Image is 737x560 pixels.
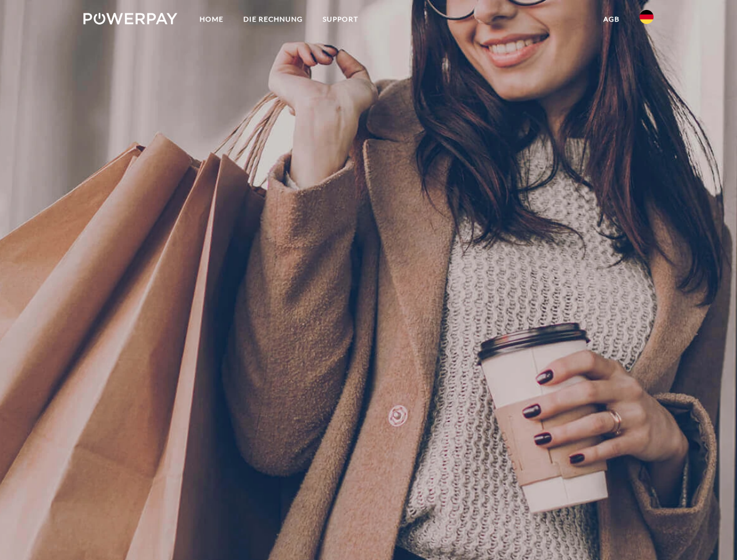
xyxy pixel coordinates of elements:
[593,9,630,30] a: agb
[640,10,654,24] img: de
[233,9,313,30] a: DIE RECHNUNG
[190,9,233,30] a: Home
[83,13,177,24] img: logo-powerpay-white.svg
[313,9,368,30] a: SUPPORT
